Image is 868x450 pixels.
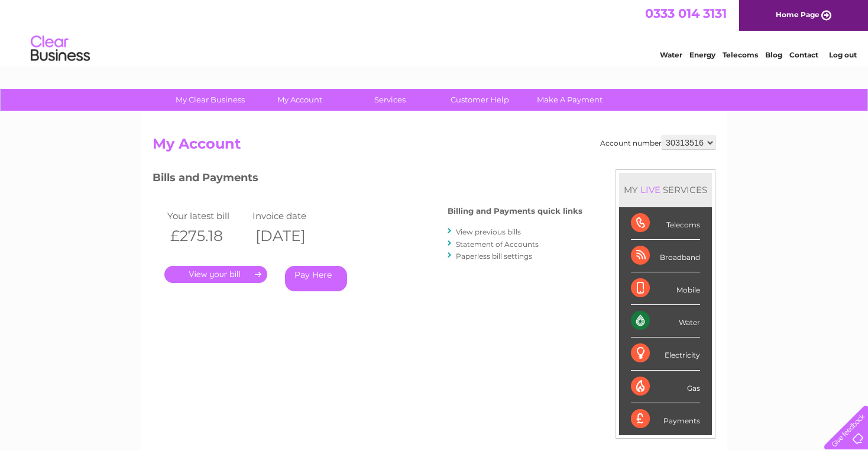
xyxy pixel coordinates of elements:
[631,240,700,272] div: Broadband
[164,208,250,224] td: Your latest bill
[164,224,250,248] th: £275.18
[631,403,700,435] div: Payments
[164,266,267,283] a: .
[341,89,439,111] a: Services
[660,50,682,59] a: Water
[631,305,700,337] div: Water
[631,272,700,305] div: Mobile
[448,207,582,216] h4: Billing and Payments quick links
[251,89,349,111] a: My Account
[638,184,663,195] div: LIVE
[521,89,618,111] a: Make A Payment
[285,266,347,291] a: Pay Here
[645,6,727,21] a: 0333 014 3131
[765,50,782,59] a: Blog
[631,207,700,240] div: Telecoms
[161,89,259,111] a: My Clear Business
[153,169,582,190] h3: Bills and Payments
[30,31,90,67] img: logo.png
[619,173,712,207] div: MY SERVICES
[689,50,715,59] a: Energy
[153,136,715,158] h2: My Account
[631,371,700,403] div: Gas
[250,208,335,224] td: Invoice date
[431,89,529,111] a: Customer Help
[631,337,700,370] div: Electricity
[789,50,818,59] a: Contact
[829,50,857,59] a: Log out
[456,227,521,236] a: View previous bills
[723,50,758,59] a: Telecoms
[250,224,335,248] th: [DATE]
[456,252,532,261] a: Paperless bill settings
[456,240,539,249] a: Statement of Accounts
[600,136,715,150] div: Account number
[156,7,714,57] div: Clear Business is a trading name of Verastar Limited (registered in [GEOGRAPHIC_DATA] No. 3667643...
